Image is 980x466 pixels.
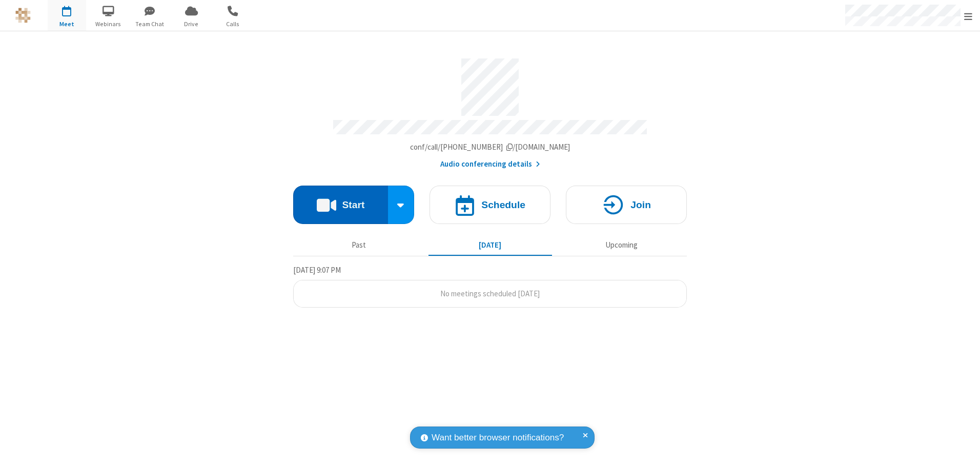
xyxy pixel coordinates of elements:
section: Account details [293,51,687,170]
button: Past [297,235,421,255]
span: Team Chat [131,19,169,29]
button: Copy my meeting room linkCopy my meeting room link [410,141,570,153]
button: Upcoming [560,235,683,255]
button: Schedule [430,186,550,224]
span: Drive [172,19,211,29]
span: Webinars [89,19,128,29]
button: Join [566,186,687,224]
h4: Join [630,200,651,210]
div: Start conference options [388,186,415,224]
button: Audio conferencing details [440,158,540,170]
button: [DATE] [428,235,552,255]
section: Today's Meetings [293,264,687,308]
span: Want better browser notifications? [432,431,564,444]
h4: Start [342,200,364,210]
span: Meet [48,19,86,29]
button: Start [293,186,388,224]
span: [DATE] 9:07 PM [293,265,341,275]
span: No meetings scheduled [DATE] [440,289,540,298]
img: QA Selenium DO NOT DELETE OR CHANGE [15,8,31,23]
span: Copy my meeting room link [410,142,570,152]
h4: Schedule [481,200,525,210]
span: Calls [214,19,252,29]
